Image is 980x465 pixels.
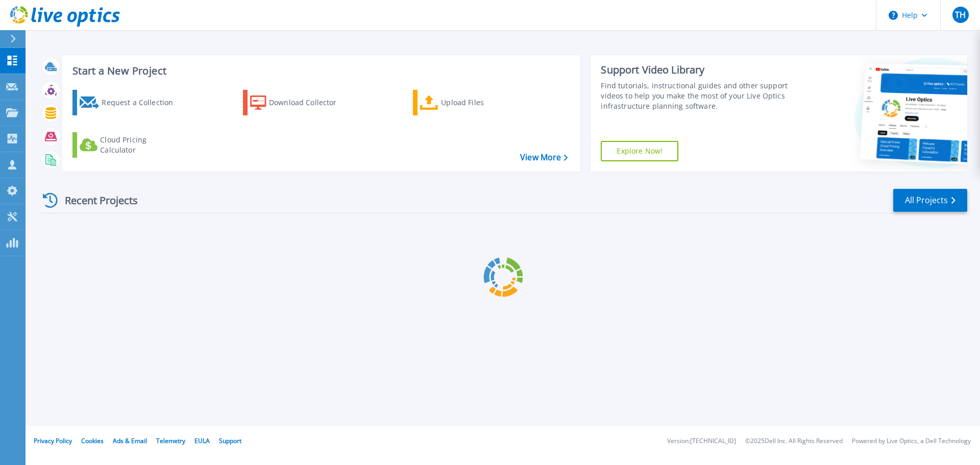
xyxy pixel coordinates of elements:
h3: Start a New Project [72,65,568,77]
li: © 2025 Dell Inc. All Rights Reserved [745,438,843,445]
div: Recent Projects [39,188,152,213]
a: Cloud Pricing Calculator [72,132,186,158]
div: Find tutorials, instructional guides and other support videos to help you make the most of your L... [601,81,793,111]
span: TH [955,11,966,19]
div: Download Collector [269,92,351,113]
a: Support [219,436,241,445]
div: Support Video Library [601,63,793,77]
li: Powered by Live Optics, a Dell Technology [852,438,971,445]
a: Telemetry [156,436,185,445]
a: EULA [194,436,210,445]
a: View More [520,153,568,162]
a: Upload Files [413,90,527,115]
a: All Projects [893,189,967,212]
a: Ads & Email [113,436,147,445]
div: Upload Files [441,92,523,113]
div: Cloud Pricing Calculator [100,135,182,155]
a: Explore Now! [601,141,678,161]
a: Cookies [81,436,104,445]
a: Privacy Policy [34,436,72,445]
a: Download Collector [243,90,357,115]
li: Version: [TECHNICAL_ID] [667,438,736,445]
a: Request a Collection [72,90,186,115]
div: Request a Collection [102,92,183,113]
